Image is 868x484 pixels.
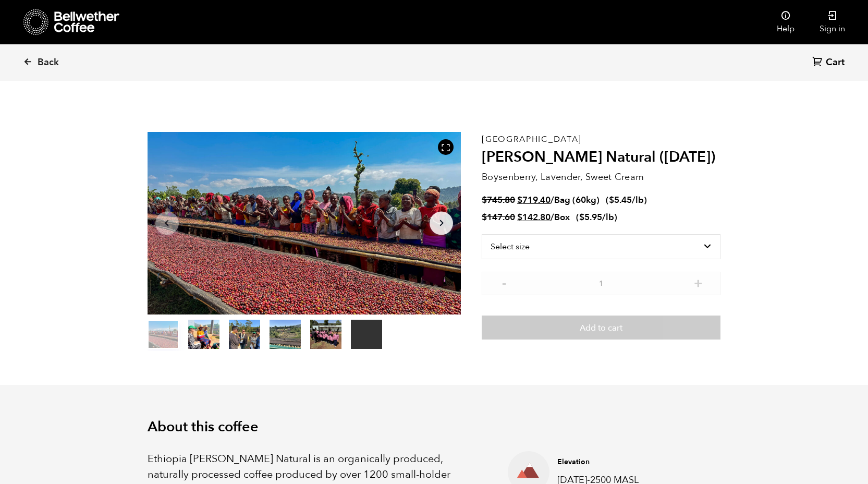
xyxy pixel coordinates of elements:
[482,194,515,206] bdi: 745.80
[812,56,847,70] a: Cart
[826,56,845,69] span: Cart
[609,194,632,206] bdi: 5.45
[38,56,59,69] span: Back
[482,211,515,223] bdi: 147.60
[576,211,617,223] span: ( )
[554,194,600,206] span: Bag (60kg)
[148,419,721,435] h2: About this coffee
[692,277,705,287] button: +
[497,277,510,287] button: -
[517,194,551,206] bdi: 719.40
[554,211,570,223] span: Box
[551,194,554,206] span: /
[579,211,584,223] span: $
[482,316,720,340] button: Add to cart
[551,211,554,223] span: /
[579,211,602,223] bdi: 5.95
[632,194,644,206] span: /lb
[517,194,522,206] span: $
[482,149,720,166] h2: [PERSON_NAME] Natural ([DATE])
[517,211,551,223] bdi: 142.80
[557,457,656,467] h4: Elevation
[517,211,522,223] span: $
[482,211,487,223] span: $
[482,170,720,184] p: Boysenberry, Lavender, Sweet Cream
[609,194,614,206] span: $
[602,211,614,223] span: /lb
[482,194,487,206] span: $
[351,320,382,349] video: Your browser does not support the video tag.
[606,194,647,206] span: ( )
